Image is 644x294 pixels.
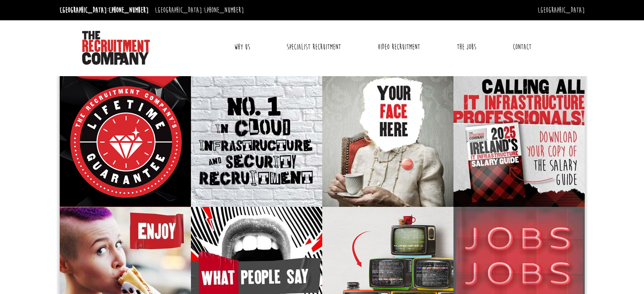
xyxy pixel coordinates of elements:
li: [GEOGRAPHIC_DATA]: [153,3,246,17]
a: [PHONE_NUMBER] [109,5,149,15]
a: The Jobs [451,36,483,58]
li: [GEOGRAPHIC_DATA]: [58,3,151,17]
a: [PHONE_NUMBER] [204,5,244,15]
a: Contact [506,36,538,58]
a: Why Us [228,36,257,58]
img: The Recruitment Company [82,31,150,65]
a: Video Recruitment [371,36,426,58]
a: Specialist Recruitment [280,36,347,58]
a: [GEOGRAPHIC_DATA] [538,5,585,15]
